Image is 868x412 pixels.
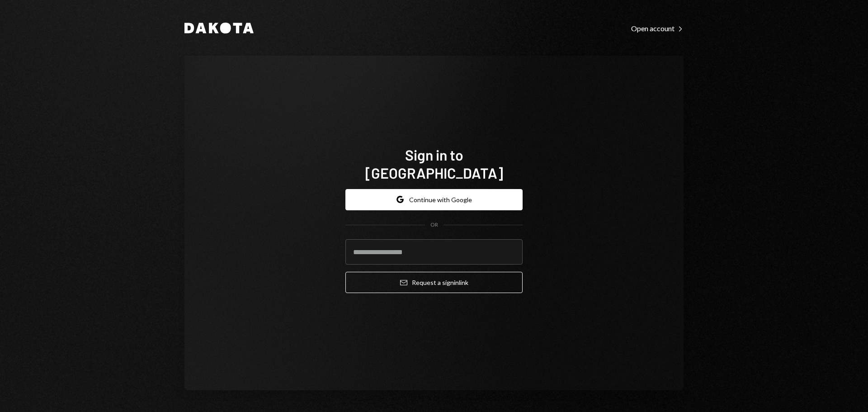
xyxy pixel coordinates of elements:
[430,221,438,229] div: OR
[505,246,515,257] keeper-lock: Open Keeper Popup
[631,23,684,33] a: Open account
[345,189,523,210] button: Continue with Google
[631,24,684,33] div: Open account
[345,146,523,182] h1: Sign in to [GEOGRAPHIC_DATA]
[345,272,523,293] button: Request a signinlink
